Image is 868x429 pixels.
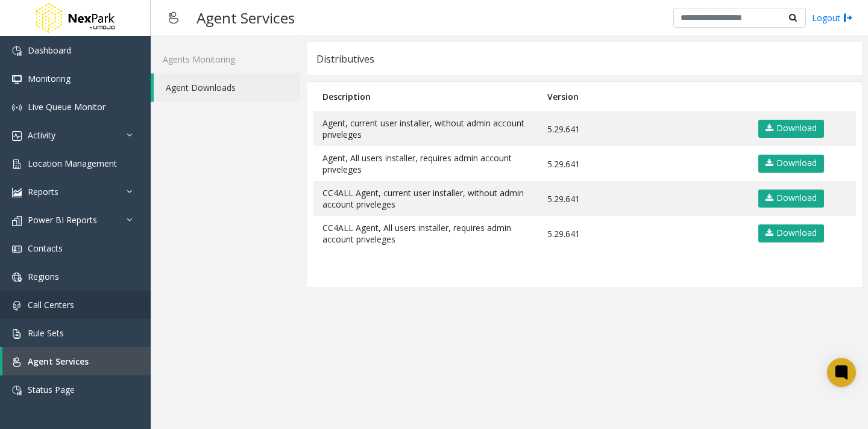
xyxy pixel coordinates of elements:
[28,242,63,254] span: Contacts
[154,73,301,102] a: Agent Downloads
[12,386,22,395] img: 'icon'
[12,273,22,282] img: 'icon'
[538,216,747,251] td: 5.29.641
[538,181,747,216] td: 5.29.641
[28,327,64,339] span: Rule Sets
[313,146,538,181] td: Agent, All users installer, requires admin account priveleges
[12,188,22,197] img: 'icon'
[538,82,747,111] th: Version
[758,224,824,242] a: Download
[12,131,22,141] img: 'icon'
[12,301,22,310] img: 'icon'
[12,357,22,367] img: 'icon'
[12,103,22,113] img: 'icon'
[12,75,22,84] img: 'icon'
[163,3,184,32] img: pageIcon
[28,271,59,282] span: Regions
[313,82,538,111] th: Description
[28,73,71,84] span: Monitoring
[28,101,105,113] span: Live Queue Monitor
[28,158,117,169] span: Location Management
[190,3,301,32] h3: Agent Services
[12,46,22,56] img: 'icon'
[812,11,853,24] a: Logout
[758,120,824,138] a: Download
[28,45,71,56] span: Dashboard
[316,51,374,67] div: Distributives
[12,244,22,254] img: 'icon'
[28,129,55,141] span: Activity
[538,146,747,181] td: 5.29.641
[28,384,75,395] span: Status Page
[758,155,824,173] a: Download
[28,299,74,310] span: Call Centers
[12,216,22,226] img: 'icon'
[538,111,747,146] td: 5.29.641
[28,356,89,367] span: Agent Services
[12,329,22,339] img: 'icon'
[28,214,97,226] span: Power BI Reports
[313,181,538,216] td: CC4ALL Agent, current user installer, without admin account priveleges
[2,347,151,375] a: Agent Services
[151,45,301,73] a: Agents Monitoring
[28,186,58,197] span: Reports
[843,11,853,24] img: logout
[12,159,22,169] img: 'icon'
[313,216,538,251] td: CC4ALL Agent, All users installer, requires admin account priveleges
[758,190,824,208] a: Download
[313,111,538,146] td: Agent, current user installer, without admin account priveleges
